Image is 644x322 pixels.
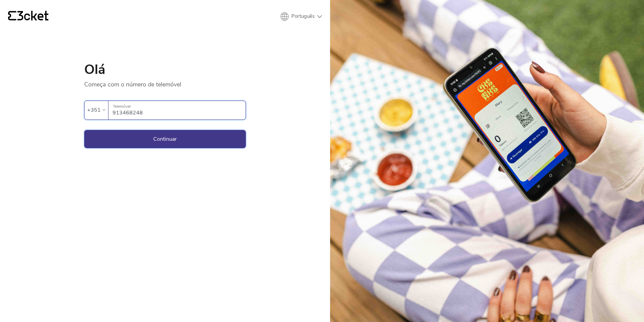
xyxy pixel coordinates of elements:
[112,101,246,119] input: Telemóvel
[87,105,101,115] div: +351
[8,11,16,21] g: {' '}
[8,11,49,22] a: {' '}
[84,130,246,148] button: Continuar
[108,101,246,112] label: Telemóvel
[84,76,246,88] p: Começa com o número de telemóvel
[84,63,246,76] h1: Olá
